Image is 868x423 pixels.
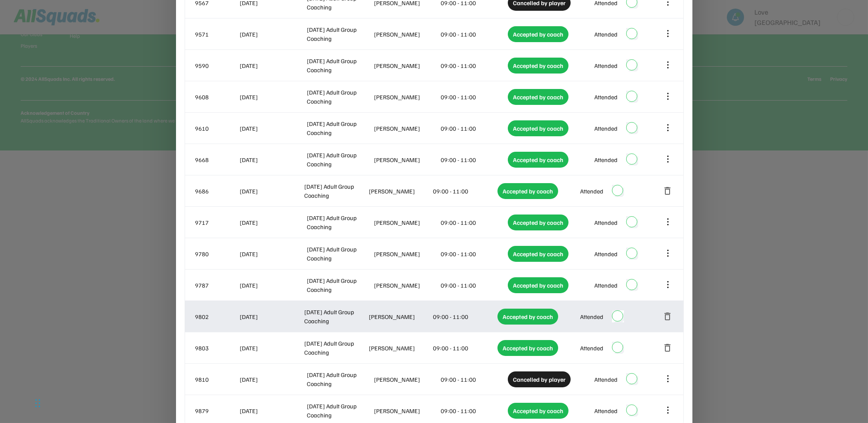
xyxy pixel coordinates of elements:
div: Accepted by coach [497,340,558,356]
div: Attended [580,187,603,196]
div: [DATE] [240,375,306,384]
div: Attended [594,281,618,290]
div: Cancelled by player [508,371,571,387]
div: [PERSON_NAME] [369,187,432,196]
button: delete [663,343,673,353]
div: [DATE] Adult Group Coaching [307,402,372,420]
div: 9780 [195,249,238,258]
div: 09:00 - 11:00 [441,375,507,384]
div: 09:00 - 11:00 [433,343,496,352]
div: 09:00 - 11:00 [441,406,507,415]
div: Attended [594,30,618,39]
div: [DATE] Adult Group Coaching [307,25,372,43]
div: [PERSON_NAME] [374,61,439,70]
div: [PERSON_NAME] [369,343,432,352]
div: [PERSON_NAME] [374,281,439,290]
div: [DATE] [240,218,306,227]
div: [PERSON_NAME] [369,312,432,321]
div: 9803 [195,343,238,352]
div: 9802 [195,312,238,321]
div: Attended [580,312,603,321]
div: [DATE] Adult Group Coaching [307,370,372,388]
div: [DATE] Adult Group Coaching [307,213,372,231]
div: [DATE] [240,30,306,39]
div: [DATE] [240,155,306,164]
div: 9610 [195,124,238,133]
div: Accepted by coach [508,89,568,105]
div: [DATE] Adult Group Coaching [307,119,372,137]
div: [DATE] [240,406,306,415]
div: Accepted by coach [508,58,568,74]
div: [DATE] [240,249,306,258]
div: [PERSON_NAME] [374,218,439,227]
div: 09:00 - 11:00 [433,312,496,321]
button: delete [663,186,673,196]
div: 9787 [195,281,238,290]
div: [DATE] Adult Group Coaching [307,276,372,294]
div: [PERSON_NAME] [374,124,439,133]
div: Accepted by coach [508,120,568,136]
div: 09:00 - 11:00 [441,30,507,39]
div: Accepted by coach [497,309,558,325]
div: [PERSON_NAME] [374,92,439,101]
div: [DATE] Adult Group Coaching [304,339,367,357]
div: 09:00 - 11:00 [441,61,507,70]
div: Accepted by coach [508,215,568,230]
div: [DATE] Adult Group Coaching [307,245,372,263]
div: 09:00 - 11:00 [441,155,507,164]
div: [DATE] Adult Group Coaching [307,88,372,106]
div: Attended [594,218,618,227]
div: [DATE] [240,124,306,133]
div: [PERSON_NAME] [374,249,439,258]
div: [PERSON_NAME] [374,375,439,384]
div: 9810 [195,375,238,384]
div: Accepted by coach [508,152,568,168]
div: 9879 [195,406,238,415]
div: 09:00 - 11:00 [433,187,496,196]
div: Accepted by coach [497,183,558,199]
div: [PERSON_NAME] [374,30,439,39]
div: [PERSON_NAME] [374,406,439,415]
div: [DATE] Adult Group Coaching [304,182,367,200]
div: Attended [594,406,618,415]
div: [DATE] Adult Group Coaching [304,307,367,325]
div: 09:00 - 11:00 [441,124,507,133]
div: Attended [594,92,618,101]
div: [DATE] Adult Group Coaching [307,150,372,169]
div: 9571 [195,30,238,39]
div: [DATE] [240,92,306,101]
div: [DATE] Adult Group Coaching [307,56,372,74]
div: [DATE] [240,343,303,352]
div: [DATE] [240,281,306,290]
div: Accepted by coach [508,277,568,293]
div: Accepted by coach [508,26,568,42]
div: 9668 [195,155,238,164]
div: 09:00 - 11:00 [441,218,507,227]
div: Attended [594,249,618,258]
div: Attended [594,124,618,133]
div: Attended [594,61,618,70]
div: [DATE] [240,61,306,70]
div: 9590 [195,61,238,70]
div: 09:00 - 11:00 [441,92,507,101]
div: Attended [594,155,618,164]
div: Accepted by coach [508,403,568,419]
div: [DATE] [240,312,303,321]
div: 9686 [195,187,238,196]
div: 09:00 - 11:00 [441,281,507,290]
div: 09:00 - 11:00 [441,249,507,258]
div: 9608 [195,92,238,101]
button: delete [663,311,673,322]
div: 9717 [195,218,238,227]
div: Attended [580,343,603,352]
div: Attended [594,375,618,384]
div: [DATE] [240,187,303,196]
div: Accepted by coach [508,246,568,262]
div: [PERSON_NAME] [374,155,439,164]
